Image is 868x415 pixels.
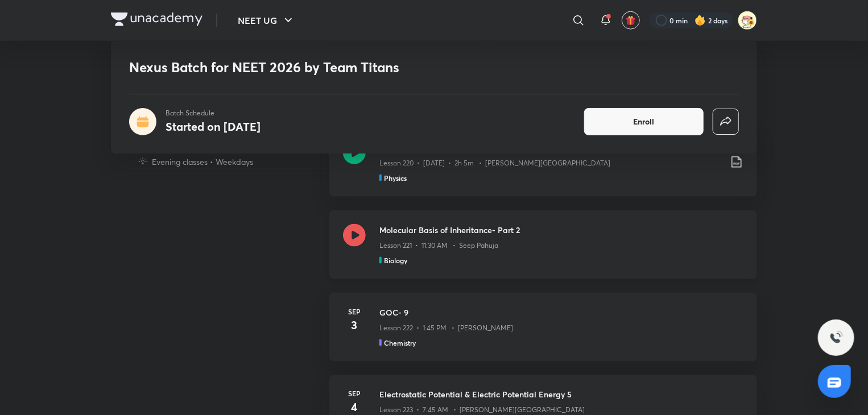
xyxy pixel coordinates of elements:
[626,15,636,26] img: avatar
[329,293,757,375] a: Sep3GOC- 9Lesson 222 • 1:45 PM • [PERSON_NAME]Chemistry
[379,158,610,168] p: Lesson 220 • [DATE] • 2h 5m • [PERSON_NAME][GEOGRAPHIC_DATA]
[622,11,640,30] button: avatar
[166,119,261,134] h4: Started on [DATE]
[384,255,407,265] h5: Biology
[379,224,743,236] h3: Molecular Basis of Inheritance- Part 2
[343,317,366,334] h4: 3
[738,11,757,30] img: Samikshya Patra
[695,15,706,26] img: streak
[384,338,416,348] h5: Chemistry
[829,331,843,345] img: ttu
[379,389,743,401] h3: Electrostatic Potential & Electric Potential Energy 5
[231,9,302,32] button: NEET UG
[166,108,261,118] p: Batch Schedule
[152,155,253,167] p: Evening classes • Weekdays
[129,59,574,76] h1: Nexus Batch for NEET 2026 by Team Titans
[111,13,202,29] a: Company Logo
[329,210,757,293] a: Molecular Basis of Inheritance- Part 2Lesson 221 • 11:30 AM • Seep PahujaBiology
[111,13,202,26] img: Company Logo
[379,240,498,251] p: Lesson 221 • 11:30 AM • Seep Pahuja
[343,306,366,317] h6: Sep
[329,128,757,210] a: Electrostatic Potential & Electric Potential Energy 4Lesson 220 • [DATE] • 2h 5m • [PERSON_NAME][...
[343,389,366,399] h6: Sep
[584,108,704,135] button: Enroll
[379,306,743,318] h3: GOC- 9
[634,116,655,127] span: Enroll
[384,173,407,183] h5: Physics
[379,323,513,333] p: Lesson 222 • 1:45 PM • [PERSON_NAME]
